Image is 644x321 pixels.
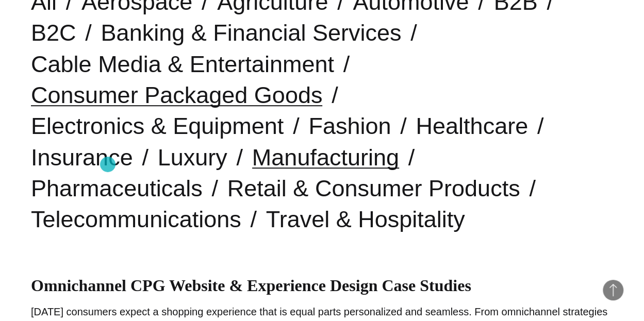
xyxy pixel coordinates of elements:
[31,82,322,108] a: Consumer Packaged Goods
[252,144,399,171] a: Manufacturing
[31,276,613,295] h1: Omnichannel CPG Website & Experience Design Case Studies
[31,113,284,139] a: Electronics & Equipment
[266,206,465,232] a: Travel & Hospitality
[227,175,520,201] a: Retail & Consumer Products
[416,113,528,139] a: Healthcare
[31,144,133,171] a: Insurance
[31,175,203,201] a: Pharmaceuticals
[101,20,402,46] a: Banking & Financial Services
[308,113,391,139] a: Fashion
[603,280,623,300] button: Back to Top
[158,144,227,171] a: Luxury
[31,206,241,232] a: Telecommunications
[31,20,76,46] a: B2C
[31,51,334,77] a: Cable Media & Entertainment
